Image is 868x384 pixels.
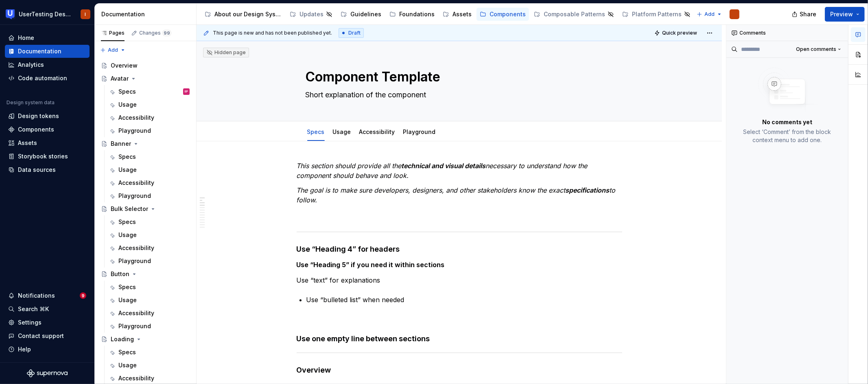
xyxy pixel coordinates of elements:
div: Data sources [18,166,56,174]
div: Home [18,34,34,42]
p: Use “text” for explanations [297,275,622,285]
div: Playground [118,257,151,265]
a: Data sources [5,163,90,176]
a: Banner [98,137,193,150]
span: Share [800,10,816,18]
h4: Use one empty line between sections [297,334,622,344]
div: Usage [118,296,137,304]
button: Preview [825,7,865,22]
button: Open comments [792,44,845,55]
div: Accessibility [356,123,398,140]
div: Page tree [201,6,693,22]
div: Changes [139,30,171,36]
a: Loading [98,333,193,346]
p: Select ‘Comment’ from the block context menu to add one. [736,128,838,144]
div: Design tokens [18,112,59,120]
a: Playground [403,128,436,135]
a: Specs [105,346,193,359]
span: 99 [162,30,171,36]
span: Open comments [796,46,836,53]
a: Accessibility [105,241,193,255]
button: UserTesting Design SystemI [2,5,93,23]
div: Settings [18,318,42,327]
p: No comments yet [762,118,812,126]
span: Add [108,47,118,53]
div: Assets [453,10,472,18]
em: technical and visual details [402,162,486,170]
div: Assets [18,139,37,147]
a: Foundations [386,8,438,21]
a: Documentation [5,45,90,58]
div: Accessibility [118,374,154,382]
div: Search ⌘K [18,305,49,313]
a: Accessibility [105,307,193,320]
div: EP [185,88,188,96]
div: Guidelines [350,10,381,18]
div: Button [111,270,129,278]
a: Avatar [98,72,193,85]
div: UserTesting Design System [19,10,71,18]
a: Usage [105,359,193,372]
div: Specs [118,283,136,291]
a: Updates [286,8,336,21]
div: Specs [118,153,136,161]
a: Storybook stories [5,150,90,163]
a: Components [477,8,529,21]
div: Playground [400,123,439,140]
h4: Use “Heading 4” for headers [297,244,622,254]
div: Specs [304,123,328,140]
p: Use “bulleted list” when needed [306,295,622,305]
a: Usage [105,163,193,176]
a: Accessibility [105,176,193,189]
a: Specs [307,128,325,135]
div: Specs [118,88,136,96]
div: Usage [118,101,137,109]
div: Banner [111,140,131,148]
a: Composable Patterns [531,8,617,21]
a: Design tokens [5,110,90,123]
div: Foundations [399,10,435,18]
a: Playground [105,320,193,333]
button: Notifications9 [5,289,90,302]
textarea: Short explanation of the component [304,88,612,101]
a: Platform Patterns [619,8,694,21]
div: Components [18,125,54,134]
span: This page is new and has not been published yet. [213,30,332,36]
a: Specs [105,150,193,163]
div: Loading [111,335,134,343]
a: Settings [5,316,90,329]
div: Design system data [7,99,55,106]
em: The goal is to make sure developers, designers, and other stakeholders know the exact [297,186,566,194]
em: This section should provide all the [297,162,402,170]
div: Accessibility [118,309,154,317]
div: Playground [118,322,151,330]
h4: Overview [297,365,622,375]
a: Overview [98,59,193,72]
em: specifications [566,186,610,194]
a: Usage [105,98,193,111]
div: Documentation [18,47,61,55]
a: Accessibility [105,111,193,124]
div: Playground [118,192,151,200]
a: Accessibility [359,128,395,135]
div: Analytics [18,61,44,69]
a: Playground [105,124,193,137]
a: SpecsEP [105,85,193,98]
button: Search ⌘K [5,303,90,316]
a: Home [5,31,90,44]
div: Composable Patterns [544,10,605,18]
span: Add [704,11,715,18]
div: Usage [330,123,354,140]
div: Updates [300,10,324,18]
div: Contact support [18,332,64,340]
span: Preview [830,10,853,18]
div: Components [490,10,526,18]
button: Quick preview [652,27,701,39]
span: Draft [348,30,361,36]
div: Playground [118,127,151,135]
div: Accessibility [118,179,154,187]
button: Contact support [5,329,90,342]
svg: Supernova Logo [27,369,68,377]
div: I [85,11,86,18]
